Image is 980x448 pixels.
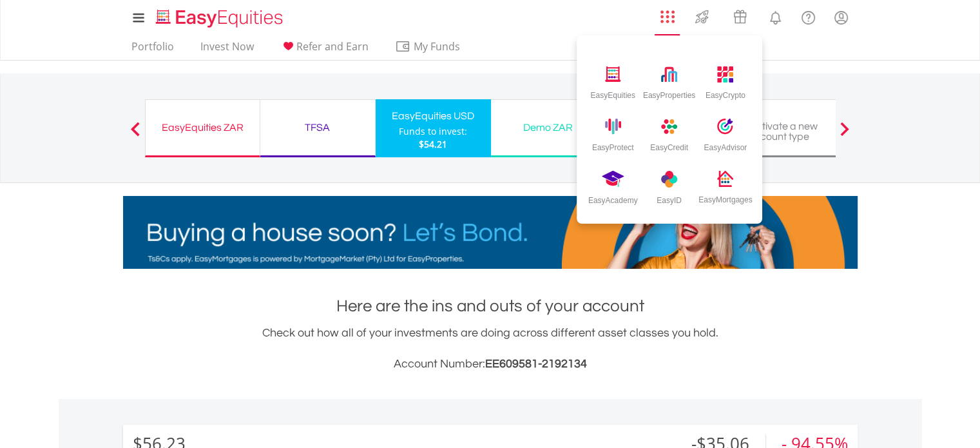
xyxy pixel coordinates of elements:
[698,190,752,204] div: EasyMortgages
[123,324,858,373] div: Check out how all of your investments are doing across different asset classes you hold.
[661,119,677,135] img: easy-credit-icon
[590,85,635,100] div: EasyEquities
[825,3,858,32] a: My Profile
[395,38,479,55] span: My Funds
[729,121,829,142] div: Activate a new account type
[485,358,587,370] span: EE609581-2192134
[275,40,374,60] a: Refer and Earn
[661,171,677,188] img: easy-academy-icon
[296,39,369,54] span: Refer and Earn
[652,3,683,24] a: AppsGrid
[499,119,598,137] div: Demo ZAR
[729,6,751,27] img: vouchers-v2.svg
[721,3,759,27] a: Vouchers
[123,355,858,373] h3: Account Number:
[126,40,179,60] a: Portfolio
[717,119,733,135] img: easy-advisor-icon
[123,295,858,318] h1: Here are the ins and outs of your account
[717,171,733,187] img: easy-mortgages-icon
[643,86,695,100] div: EasyProperties
[657,191,682,205] div: EasyID
[704,138,747,152] div: EasyAdvisor
[195,40,259,60] a: Invest Now
[153,8,288,29] img: EasyEquities_Logo.png
[419,138,447,150] span: $54.21
[650,138,688,152] div: EasyCredit
[792,3,825,29] a: FAQ's and Support
[691,6,713,27] img: thrive-v2.svg
[399,125,467,138] div: Funds to invest:
[592,138,634,152] div: EasyProtect
[153,119,252,137] div: EasyEquities ZAR
[660,10,675,24] img: grid-menu-icon.svg
[706,86,745,100] div: EasyCrypto
[759,3,792,29] a: Notifications
[151,3,288,29] a: Home page
[588,191,638,205] div: EasyAcademy
[602,171,624,187] img: easy-id-icon
[383,107,483,125] div: EasyEquities USD
[123,196,858,269] img: EasyMortage Promotion Banner
[268,119,367,137] div: TFSA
